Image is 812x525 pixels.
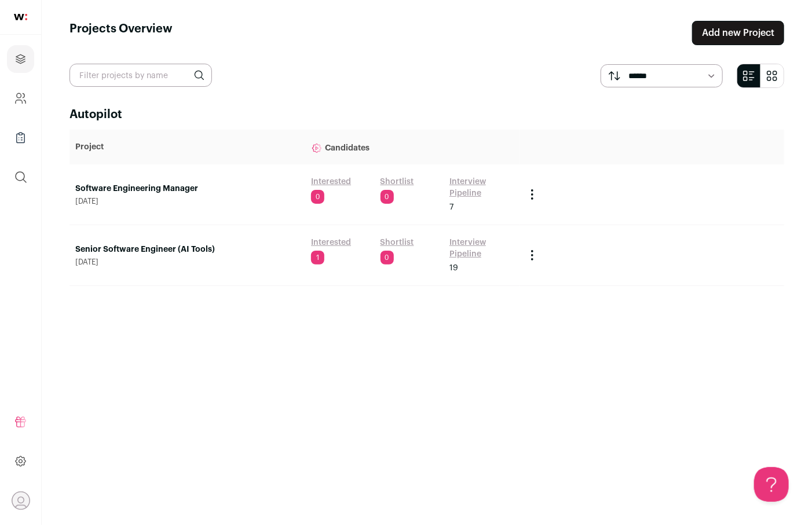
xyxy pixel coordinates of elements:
[449,237,514,260] a: Interview Pipeline
[70,64,212,87] input: Filter projects by name
[70,107,784,123] h2: Autopilot
[70,21,173,45] h1: Projects Overview
[75,244,299,255] a: Senior Software Engineer (AI Tools)
[381,237,414,248] a: Shortlist
[75,197,299,206] span: [DATE]
[311,190,324,204] span: 0
[12,491,30,510] button: Open dropdown
[75,258,299,267] span: [DATE]
[14,14,27,20] img: wellfound-shorthand-0d5821cbd27db2630d0214b213865d53afaa358527fdda9d0ea32b1df1b89c2c.svg
[449,176,514,199] a: Interview Pipeline
[7,85,34,112] a: Company and ATS Settings
[525,188,539,201] button: Project Actions
[7,45,34,73] a: Projects
[381,190,394,204] span: 0
[525,248,539,262] button: Project Actions
[311,176,351,188] a: Interested
[75,183,299,194] a: Software Engineering Manager
[449,262,458,274] span: 19
[381,176,414,188] a: Shortlist
[754,467,789,502] iframe: Toggle Customer Support
[449,201,453,213] span: 7
[75,141,299,153] p: Project
[7,124,34,152] a: Company Lists
[311,237,351,248] a: Interested
[311,135,514,159] p: Candidates
[381,251,394,265] span: 0
[692,21,784,45] a: Add new Project
[311,251,324,265] span: 1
